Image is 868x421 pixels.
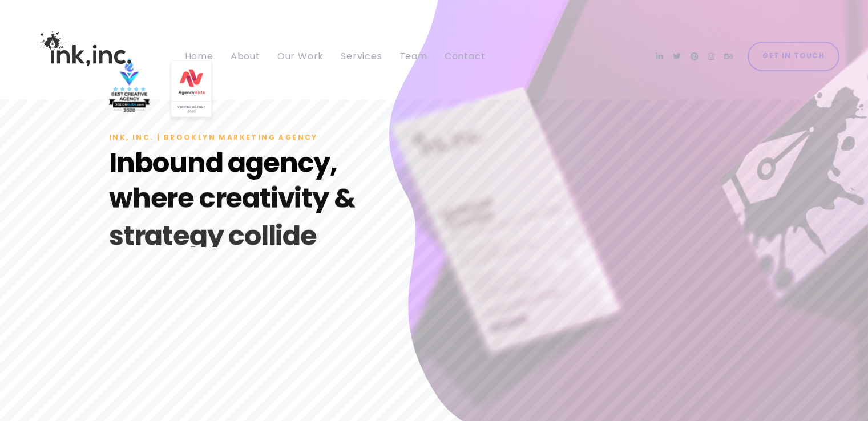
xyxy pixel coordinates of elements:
[109,132,318,143] span: Ink, Inc. | Brooklyn Marketing Agency
[109,217,317,255] span: strategy collide
[762,50,824,63] span: Get in Touch
[109,179,355,217] span: where creativity &
[185,50,213,63] span: Home
[748,42,839,71] a: Get in Touch
[399,50,427,63] span: Team
[445,50,486,63] span: Contact
[341,50,382,63] span: Services
[29,10,143,87] img: Ink, Inc. | Marketing Agency
[109,144,337,182] span: Inbound agency,
[231,50,260,63] span: About
[277,50,324,63] span: Our Work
